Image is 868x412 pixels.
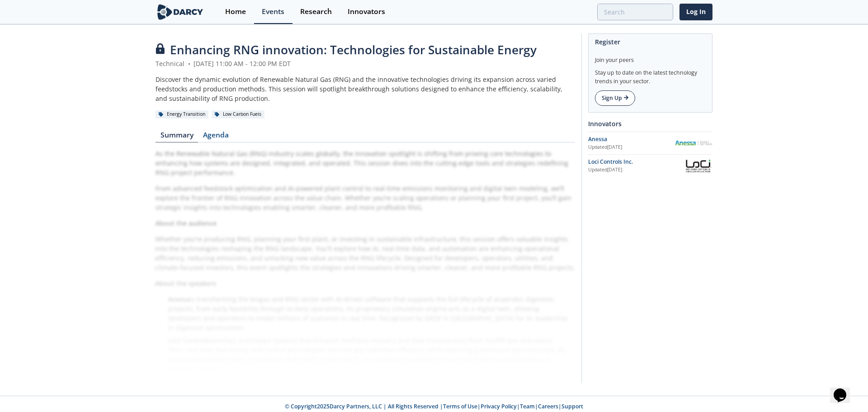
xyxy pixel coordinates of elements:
[830,376,859,403] iframe: chat widget
[99,403,769,411] p: © Copyright 2025 Darcy Partners, LLC | All Rights Reserved | | | | |
[348,8,385,15] div: Innovators
[588,158,684,166] div: Loci Controls Inc.
[597,4,673,20] input: Advanced Search
[588,166,684,174] div: Updated [DATE]
[443,403,477,410] a: Terms of Use
[198,132,233,142] a: Agenda
[595,34,706,50] div: Register
[212,110,264,118] div: Low Carbon Fuels
[262,8,284,15] div: Events
[684,158,712,174] img: Loci Controls Inc.
[588,116,712,132] div: Innovators
[300,8,332,15] div: Research
[186,59,192,68] span: •
[156,75,575,103] div: Discover the dynamic evolution of Renewable Natural Gas (RNG) and the innovative technologies dri...
[588,144,675,151] div: Updated [DATE]
[520,403,535,410] a: Team
[679,4,712,20] a: Log In
[561,403,583,410] a: Support
[225,8,246,15] div: Home
[156,4,205,20] img: logo-wide.svg
[675,141,712,146] img: Anessa
[595,90,635,106] a: Sign Up
[170,42,537,58] span: Enhancing RNG innovation: Technologies for Sustainable Energy
[588,158,712,174] a: Loci Controls Inc. Updated[DATE] Loci Controls Inc.
[481,403,517,410] a: Privacy Policy
[588,135,712,151] a: Anessa Updated[DATE] Anessa
[595,64,706,85] div: Stay up to date on the latest technology trends in your sector.
[538,403,558,410] a: Careers
[595,50,706,64] div: Join your peers
[156,59,575,68] div: Technical [DATE] 11:00 AM - 12:00 PM EDT
[588,135,675,143] div: Anessa
[156,132,198,142] a: Summary
[156,110,208,118] div: Energy Transition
